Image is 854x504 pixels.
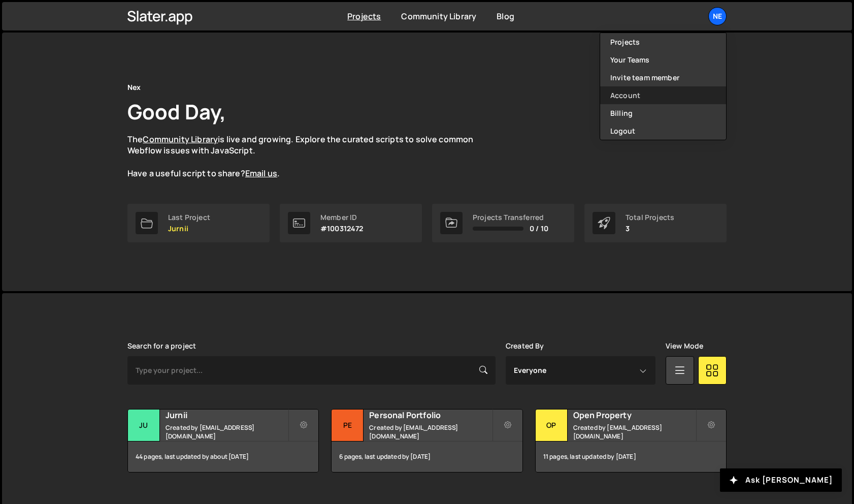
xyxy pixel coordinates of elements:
[369,409,491,421] h2: Personal Portfolio
[708,7,727,25] a: Ne
[127,204,270,242] a: Last Project Jurnii
[332,409,364,442] div: Pe
[127,81,141,93] div: Nex
[127,356,496,385] input: Type your project...
[128,442,318,472] div: 44 pages, last updated by about [DATE]
[168,213,210,222] div: Last Project
[347,11,381,22] a: Projects
[497,11,514,22] a: Blog
[535,409,727,472] a: Op Open Property Created by [EMAIL_ADDRESS][DOMAIN_NAME] 11 pages, last updated by [DATE]
[128,409,160,442] div: Ju
[600,69,726,86] a: Invite team member
[168,225,210,233] p: Jurnii
[320,225,364,233] p: #100312472
[666,342,703,350] label: View Mode
[530,225,548,233] span: 0 / 10
[332,442,522,472] div: 6 pages, last updated by [DATE]
[331,409,522,472] a: Pe Personal Portfolio Created by [EMAIL_ADDRESS][DOMAIN_NAME] 6 pages, last updated by [DATE]
[473,213,548,222] div: Projects Transferred
[127,342,196,350] label: Search for a project
[127,134,493,179] p: The is live and growing. Explore the curated scripts to solve common Webflow issues with JavaScri...
[166,409,288,421] h2: Jurnii
[143,134,218,145] a: Community Library
[600,122,726,140] button: Logout
[573,409,696,421] h2: Open Property
[401,11,476,22] a: Community Library
[626,213,674,222] div: Total Projects
[720,468,842,492] button: Ask [PERSON_NAME]
[127,98,226,125] h1: Good Day,
[600,33,726,51] a: Projects
[127,409,319,472] a: Ju Jurnii Created by [EMAIL_ADDRESS][DOMAIN_NAME] 44 pages, last updated by about [DATE]
[600,51,726,69] a: Your Teams
[166,423,288,440] small: Created by [EMAIL_ADDRESS][DOMAIN_NAME]
[536,409,568,442] div: Op
[245,168,277,179] a: Email us
[536,442,726,472] div: 11 pages, last updated by [DATE]
[506,342,544,350] label: Created By
[320,213,364,222] div: Member ID
[600,86,726,104] a: Account
[600,104,726,122] a: Billing
[573,423,696,440] small: Created by [EMAIL_ADDRESS][DOMAIN_NAME]
[626,225,674,233] p: 3
[369,423,491,440] small: Created by [EMAIL_ADDRESS][DOMAIN_NAME]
